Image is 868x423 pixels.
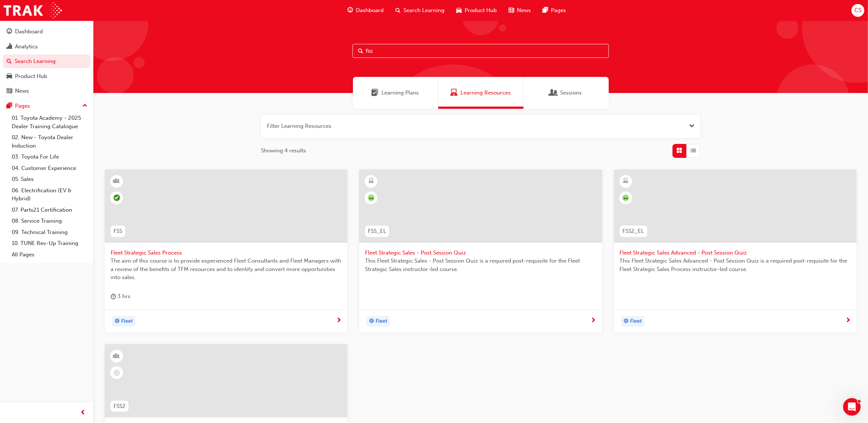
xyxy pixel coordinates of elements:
[9,132,90,151] a: 02. New - Toyota Dealer Induction
[591,318,596,324] span: next-icon
[450,89,458,97] span: Learning Resources
[624,317,629,326] span: target-icon
[9,204,90,216] a: 07. Parts21 Certification
[113,402,126,411] span: FSS2
[356,6,384,15] span: Dashboard
[620,249,851,257] span: Fleet Strategic Sales Advanced - Post Session Quiz
[358,47,363,55] span: Search
[347,6,353,15] span: guage-icon
[614,170,857,333] a: null-iconFSS2_ELFleet Strategic Sales Advanced - Post Session QuizThis Fleet Strategic Sales Adva...
[524,77,609,109] a: SessionsSessions
[623,227,644,235] span: FSS2_EL
[7,103,12,110] span: pages-icon
[82,101,87,111] span: up-icon
[9,163,90,174] a: 04. Customer Experience
[7,44,12,50] span: chart-icon
[3,70,90,83] a: Product Hub
[113,194,120,201] span: learningRecordVerb_COMPLETE-icon
[113,227,122,235] span: FSS
[630,317,642,326] span: Fleet
[359,170,602,333] a: null-iconFSS_ELFleet Strategic Sales - Post Session QuizThis Fleet Strategic Sales - Post Session...
[854,6,861,15] span: CS
[543,6,548,15] span: pages-icon
[342,3,390,18] a: guage-iconDashboard
[111,249,342,257] span: Fleet Strategic Sales Process
[353,44,609,58] input: Search...
[105,170,347,333] a: FSSFleet Strategic Sales ProcessThe aim of this course is to provide experienced Fleet Consultant...
[372,89,379,97] span: Learning Plans
[691,146,696,155] span: List
[390,3,450,18] a: search-iconSearch Learning
[4,2,62,19] img: Trak
[9,151,90,163] a: 03. Toyota For Life
[3,84,90,98] a: News
[3,40,90,53] a: Analytics
[508,6,514,15] span: news-icon
[503,3,537,18] a: news-iconNews
[7,88,12,94] span: news-icon
[111,292,116,301] span: duration-icon
[517,6,531,15] span: News
[456,6,462,15] span: car-icon
[81,408,86,418] span: prev-icon
[3,55,90,68] a: Search Learning
[15,72,47,81] div: Product Hub
[7,29,12,35] span: guage-icon
[852,4,864,17] button: CS
[3,99,90,113] button: Pages
[9,238,90,249] a: 10. TUNE Rev-Up Training
[9,112,90,132] a: 01. Toyota Academy - 2025 Dealer Training Catalogue
[115,317,120,326] span: target-icon
[15,102,30,110] div: Pages
[15,42,38,51] div: Analytics
[9,174,90,185] a: 05. Sales
[403,6,444,15] span: Search Learning
[7,73,12,80] span: car-icon
[620,257,851,273] span: This Fleet Strategic Sales Advanced - Post Session Quiz is a required post-requisite for the Flee...
[461,89,511,97] span: Learning Resources
[3,23,90,99] button: DashboardAnalyticsSearch LearningProduct HubNews
[261,146,306,155] span: Showing 4 results
[3,25,90,38] a: Dashboard
[365,257,596,273] span: This Fleet Strategic Sales - Post Session Quiz is a required post-requisite for the Fleet Strateg...
[111,292,130,301] div: 3 hrs
[111,257,342,282] span: The aim of this course is to provide experienced Fleet Consultants and Fleet Managers with a revi...
[465,6,497,15] span: Product Hub
[622,194,629,201] span: null-icon
[369,317,374,326] span: target-icon
[368,194,375,201] span: null-icon
[376,317,387,326] span: Fleet
[9,215,90,227] a: 08. Service Training
[551,6,566,15] span: Pages
[623,177,628,186] span: learningResourceType_ELEARNING-icon
[9,249,90,260] a: All Pages
[336,318,342,324] span: next-icon
[7,58,12,65] span: search-icon
[843,398,861,416] iframe: Intercom live chat
[537,3,572,18] a: pages-iconPages
[365,249,596,257] span: Fleet Strategic Sales - Post Session Quiz
[15,27,43,36] div: Dashboard
[121,317,133,326] span: Fleet
[677,146,682,155] span: Grid
[353,77,438,109] a: Learning PlansLearning Plans
[15,87,29,95] div: News
[368,227,386,235] span: FSS_EL
[9,227,90,238] a: 09. Technical Training
[113,370,120,376] span: learningRecordVerb_NONE-icon
[382,89,419,97] span: Learning Plans
[845,318,851,324] span: next-icon
[550,89,558,97] span: Sessions
[438,77,524,109] a: Learning ResourcesLearning Resources
[114,177,119,186] span: learningResourceType_INSTRUCTOR_LED-icon
[689,122,694,130] button: Open the filter
[450,3,503,18] a: car-iconProduct Hub
[114,352,119,361] span: learningResourceType_INSTRUCTOR_LED-icon
[9,185,90,204] a: 06. Electrification (EV & Hybrid)
[560,89,582,97] span: Sessions
[369,177,374,186] span: learningResourceType_ELEARNING-icon
[395,6,401,15] span: search-icon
